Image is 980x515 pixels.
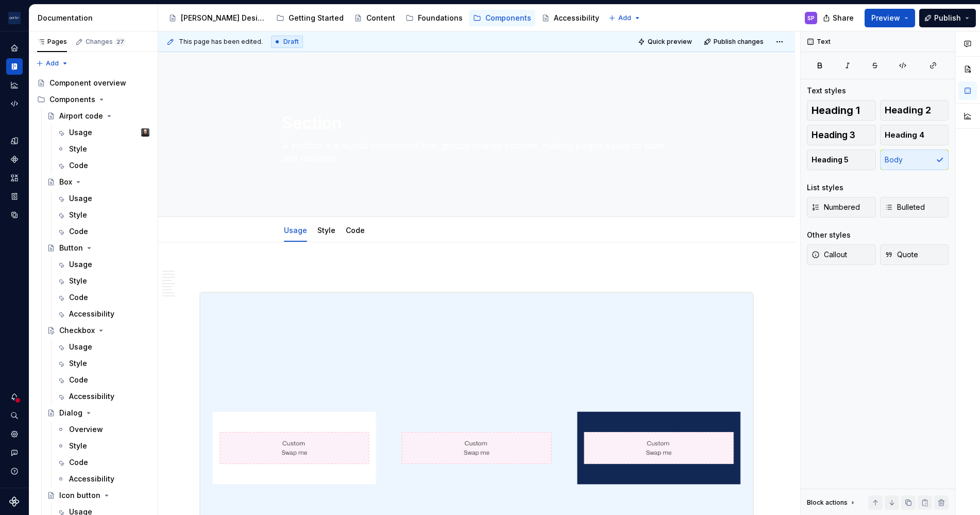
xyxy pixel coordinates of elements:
span: Heading 3 [812,130,855,140]
a: Usage [53,339,154,355]
a: UsageTeunis Vorsteveld [53,124,154,141]
span: 27 [115,38,126,46]
div: Page tree [164,8,603,28]
span: Publish changes [714,38,764,46]
a: Accessibility [53,388,154,405]
a: Code [346,226,365,235]
div: Components [33,91,154,108]
a: Accessibility [537,10,603,26]
span: Add [46,59,59,68]
div: Style [313,219,340,241]
a: Style [317,226,335,235]
a: [PERSON_NAME] Design [164,10,270,26]
a: Box [43,174,154,190]
div: Usage [69,193,92,204]
svg: Supernova Logo [9,496,20,507]
a: Usage [53,190,154,207]
a: Component overview [33,75,154,91]
button: Publish [919,9,976,27]
a: Usage [53,256,154,273]
div: Code [69,457,88,468]
img: f0306bc8-3074-41fb-b11c-7d2e8671d5eb.png [8,12,21,24]
a: Components [6,151,23,168]
div: Checkbox [59,325,95,336]
div: Foundations [418,13,463,23]
span: Numbered [812,202,860,212]
button: Heading 1 [807,100,876,121]
div: Code [69,226,88,237]
span: Bulleted [885,202,925,212]
a: Code automation [6,95,23,112]
span: Heading 1 [812,105,860,115]
div: Text styles [807,86,846,96]
div: Button [59,243,83,253]
a: Style [53,273,154,289]
span: Share [833,13,854,23]
a: Style [53,355,154,372]
a: Code [53,454,154,471]
a: Storybook stories [6,188,23,205]
span: This page has been edited. [179,38,263,46]
textarea: Section [280,111,669,136]
div: Content [366,13,395,23]
div: Accessibility [69,391,114,402]
div: Pages [37,38,67,46]
div: Overview [69,424,103,435]
div: Data sources [6,207,23,223]
div: Style [69,358,87,369]
div: Settings [6,426,23,442]
button: Add [33,56,72,71]
a: Getting Started [272,10,348,26]
a: Code [53,289,154,306]
button: Heading 3 [807,125,876,145]
a: Accessibility [53,306,154,322]
a: Checkbox [43,322,154,339]
button: Heading 2 [880,100,949,121]
div: Components [485,13,531,23]
button: Numbered [807,197,876,218]
a: Overview [53,421,154,438]
div: Usage [69,342,92,352]
button: Contact support [6,444,23,461]
button: Notifications [6,389,23,405]
a: Airport code [43,108,154,124]
div: Code [69,160,88,171]
div: Search ⌘K [6,407,23,424]
button: Callout [807,244,876,265]
a: Documentation [6,58,23,75]
img: Teunis Vorsteveld [141,128,149,137]
a: Style [53,141,154,157]
a: Home [6,40,23,56]
div: Other styles [807,230,851,240]
button: Preview [865,9,915,27]
a: Code [53,372,154,388]
a: Icon button [43,487,154,504]
a: Analytics [6,77,23,93]
button: Quick preview [635,35,697,49]
a: Design tokens [6,132,23,149]
div: Block actions [807,499,848,507]
div: Usage [69,259,92,270]
div: Style [69,144,87,154]
div: Code [69,292,88,303]
div: List styles [807,182,843,193]
div: Getting Started [289,13,344,23]
a: Components [469,10,535,26]
div: Airport code [59,111,103,121]
a: Style [53,207,154,223]
div: Code [69,375,88,385]
span: Publish [934,13,961,23]
span: Add [618,14,631,22]
a: Style [53,438,154,454]
button: Add [605,11,644,25]
a: Button [43,240,154,256]
button: Publish changes [701,35,768,49]
button: Heading 5 [807,149,876,170]
div: Accessibility [69,474,114,484]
